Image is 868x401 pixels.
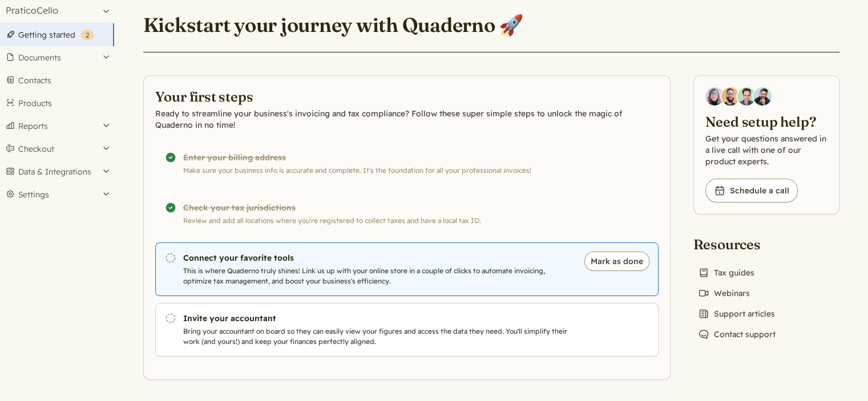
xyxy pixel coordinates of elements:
a: Webinars [693,285,754,301]
a: Support articles [693,306,780,322]
img: Ivo Oltmans, Business Developer at Quaderno [737,87,756,106]
p: Get your questions answered in a live call with one of our product experts. [705,133,827,167]
img: Javier Rubio, DevRel at Quaderno [753,87,772,106]
img: Jairo Fumero, Account Executive at Quaderno [721,87,740,106]
a: Schedule a call [705,179,798,202]
h2: Resources [693,235,780,253]
h3: Invite your accountant [183,313,572,324]
p: Ready to streamline your business's invoicing and tax compliance? Follow these super simple steps... [155,108,659,131]
a: Tax guides [693,265,759,281]
h2: Your first steps [155,87,659,106]
a: Invite your accountant Bring your accountant on board so they can easily view your figures and ac... [155,303,659,357]
h3: Connect your favorite tools [183,252,572,264]
h2: Need setup help? [705,112,827,131]
a: Connect your favorite tools This is where Quaderno truly shines! Link us up with your online stor... [155,242,659,296]
span: 2 [86,31,90,39]
button: Mark as done [584,252,649,271]
p: This is where Quaderno truly shines! Link us up with your online store in a couple of clicks to a... [183,266,572,286]
img: Diana Carrasco, Account Executive at Quaderno [705,87,724,106]
h1: Kickstart your journey with Quaderno 🚀 [143,13,524,38]
a: Contact support [693,326,780,342]
p: Bring your accountant on board so they can easily view your figures and access the data they need... [183,326,572,347]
